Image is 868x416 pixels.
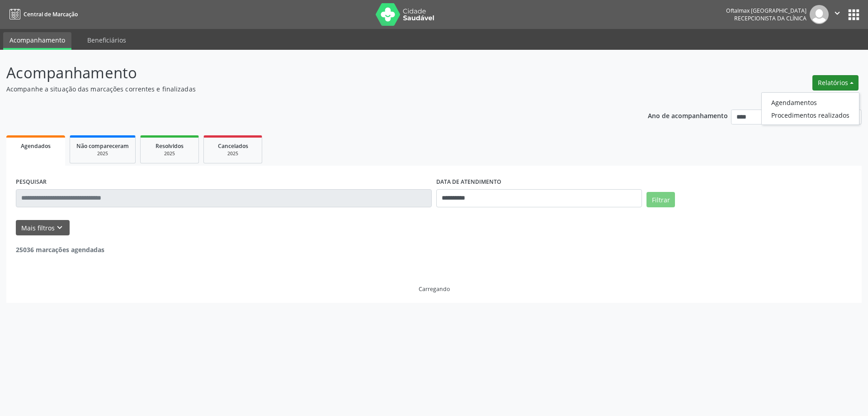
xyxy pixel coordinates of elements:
label: DATA DE ATENDIMENTO [436,175,501,189]
span: Cancelados [218,142,248,150]
p: Acompanhe a situação das marcações correntes e finalizadas [6,84,605,94]
ul: Relatórios [761,92,859,125]
a: Acompanhamento [3,32,71,50]
a: Beneficiários [81,32,132,48]
span: Resolvidos [156,142,184,150]
strong: 25036 marcações agendadas [16,245,104,254]
i: keyboard_arrow_down [55,223,65,233]
div: Oftalmax [GEOGRAPHIC_DATA] [726,7,807,14]
div: 2025 [76,150,129,157]
span: Recepcionista da clínica [734,14,807,22]
p: Ano de acompanhamento [648,110,728,121]
div: Carregando [419,285,450,293]
button: Relatórios [812,75,859,91]
span: Não compareceram [76,142,129,150]
i:  [832,8,842,18]
div: 2025 [210,150,255,157]
button: apps [846,7,862,23]
a: Agendamentos [762,96,859,109]
span: Central de Marcação [24,10,78,18]
span: Agendados [21,142,51,150]
a: Central de Marcação [6,7,78,22]
button:  [829,5,846,24]
a: Procedimentos realizados [762,109,859,121]
div: 2025 [147,150,192,157]
p: Acompanhamento [6,62,605,84]
button: Filtrar [646,192,675,207]
label: PESQUISAR [16,175,47,189]
button: Mais filtroskeyboard_arrow_down [16,220,70,236]
img: img [810,5,829,24]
